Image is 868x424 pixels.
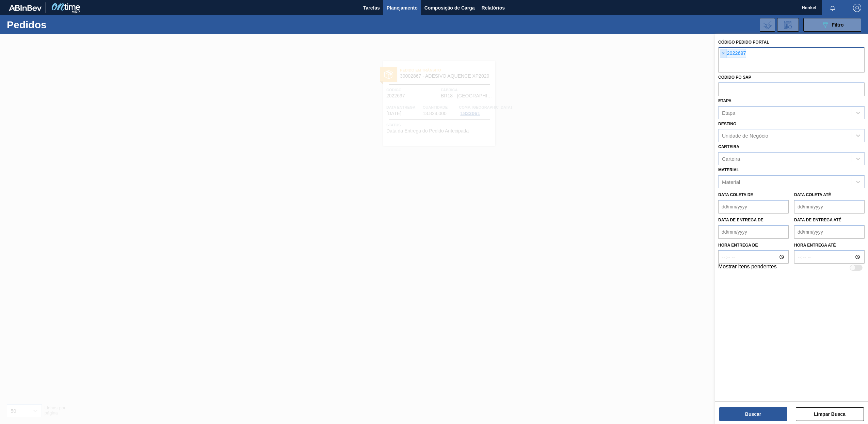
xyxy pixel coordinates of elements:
[718,98,732,103] label: Etapa
[722,133,768,139] div: Unidade de Negócio
[424,4,475,12] span: Composição de Carga
[760,18,775,32] div: Importar Negociações dos Pedidos
[803,18,861,32] button: Filtro
[718,144,739,149] label: Carteira
[722,179,740,185] div: Material
[363,4,380,12] span: Tarefas
[794,192,831,197] label: Data coleta até
[718,200,789,214] input: dd/mm/yyyy
[794,218,841,222] label: Data de Entrega até
[722,156,740,162] div: Carteira
[718,264,777,272] label: Mostrar itens pendentes
[794,200,865,214] input: dd/mm/yyyy
[718,192,753,197] label: Data coleta de
[9,5,42,11] img: TNhmsLtSVTkK8tSr43FrP2fwEKptu5GPRR3wAAAABJRU5ErkJggg==
[822,3,843,13] button: Notificações
[718,225,789,239] input: dd/mm/yyyy
[718,218,763,222] label: Data de Entrega de
[7,21,113,29] h1: Pedidos
[387,4,418,12] span: Planejamento
[777,18,799,32] div: Solicitação de Revisão de Pedidos
[722,110,735,115] div: Etapa
[832,22,844,28] span: Filtro
[853,4,861,12] img: Logout
[482,4,505,12] span: Relatórios
[794,240,865,250] label: Hora entrega até
[718,168,739,172] label: Material
[794,225,865,239] input: dd/mm/yyyy
[718,40,769,45] label: Código Pedido Portal
[720,49,746,58] div: 2022697
[718,75,751,80] label: Códido PO SAP
[718,122,736,126] label: Destino
[718,240,789,250] label: Hora entrega de
[720,49,727,58] span: ×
